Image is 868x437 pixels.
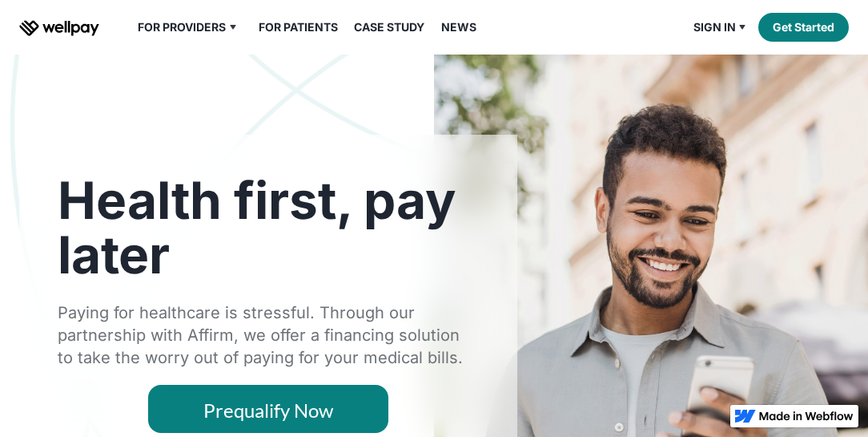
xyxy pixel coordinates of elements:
div: For Providers [128,18,249,37]
a: Get Started [758,13,849,42]
h1: Health first, pay later [58,173,479,282]
div: Paying for healthcare is stressful. Through our partnership with Affirm, we offer a financing sol... [58,301,479,369]
a: News [432,18,486,37]
a: Case Study [344,18,434,37]
img: Made in Webflow [759,411,854,421]
div: Sign in [684,18,759,37]
a: Prequalify Now [148,385,388,433]
a: For Patients [249,18,348,37]
div: Sign in [693,18,736,37]
div: For Providers [138,18,226,37]
a: home [19,18,99,37]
